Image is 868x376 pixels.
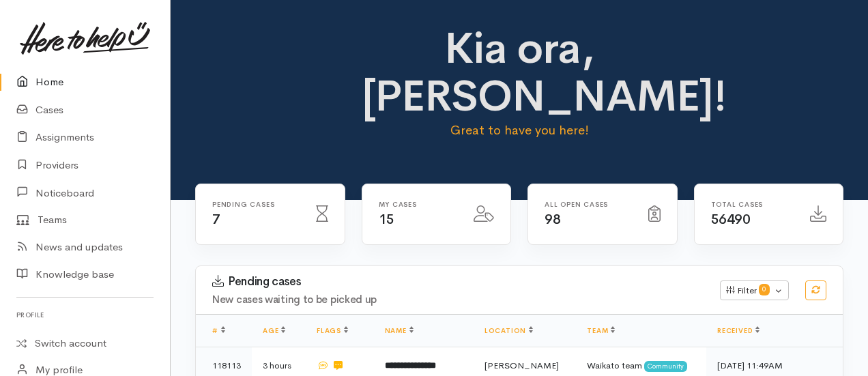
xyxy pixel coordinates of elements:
span: Community [644,361,687,372]
a: Name [385,326,414,335]
h6: Profile [16,306,154,324]
button: Filter0 [720,280,789,301]
a: # [212,326,225,335]
span: [PERSON_NAME] [484,360,559,371]
p: Great to have you here! [362,121,678,140]
h1: Kia ora, [PERSON_NAME]! [362,25,678,121]
h6: Total cases [711,201,794,208]
a: Location [484,326,533,335]
h6: My cases [379,201,458,208]
h4: New cases waiting to be picked up [212,294,704,306]
h6: All Open cases [545,201,632,208]
a: Flags [317,326,348,335]
a: Received [717,326,759,335]
a: Age [263,326,285,335]
a: Team [587,326,615,335]
span: 7 [212,211,220,228]
h3: Pending cases [212,275,704,289]
span: 15 [379,211,394,228]
h6: Pending cases [212,201,300,208]
span: 98 [545,211,560,228]
span: 0 [759,284,770,295]
span: 56490 [711,211,751,228]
